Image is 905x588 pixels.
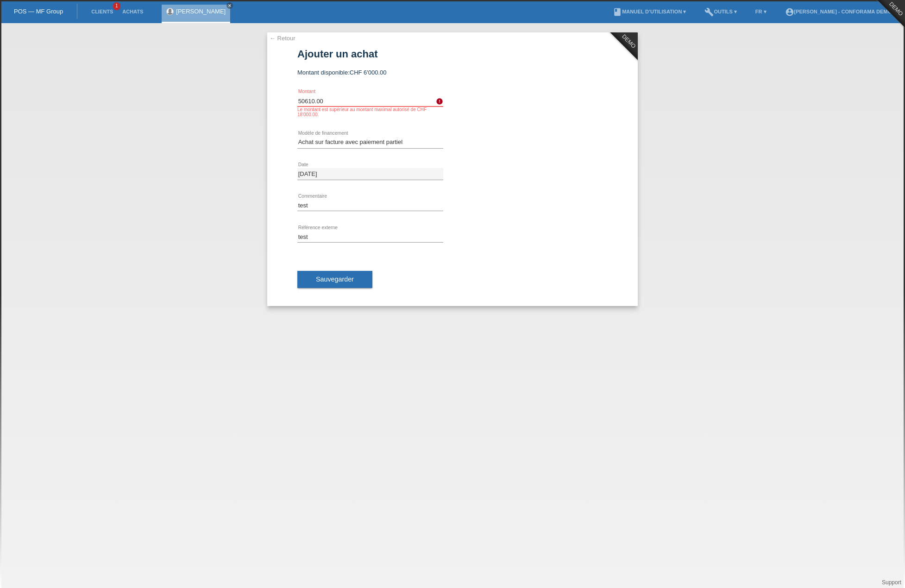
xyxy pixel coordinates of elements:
a: close [226,2,233,9]
a: Clients [87,9,118,14]
i: error [436,98,443,105]
i: book [613,7,622,17]
a: FR ▾ [751,9,771,14]
i: close [227,3,232,8]
a: account_circle[PERSON_NAME] - Conforama Demo ▾ [780,9,900,14]
a: buildOutils ▾ [700,9,741,14]
div: Le montant est supérieur au montant maximal autorisé de CHF 18'000.00. [297,107,443,117]
a: Achats [118,9,148,14]
a: POS — MF Group [14,8,63,15]
a: [PERSON_NAME] [176,8,226,15]
span: 1 [113,2,120,10]
i: account_circle [785,7,794,17]
span: CHF 6'000.00 [350,69,387,76]
a: Support [882,579,901,586]
button: Sauvegarder [297,271,372,288]
i: build [704,7,714,17]
h1: Ajouter un achat [297,48,608,60]
span: Sauvegarder [316,275,354,283]
a: ← Retour [270,35,295,42]
div: Montant disponible: [297,69,608,76]
a: bookManuel d’utilisation ▾ [608,9,691,14]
